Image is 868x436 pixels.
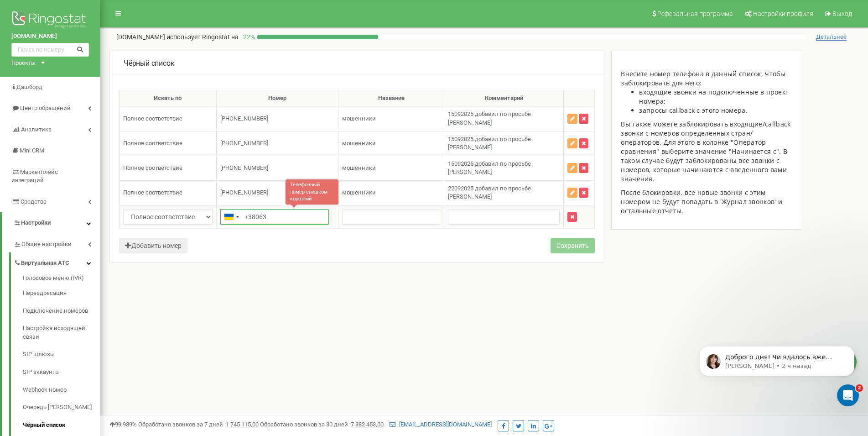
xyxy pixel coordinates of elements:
div: Проекты [11,59,36,68]
span: Настройки профиля [753,10,813,17]
th: Искать по [120,90,217,106]
span: [PHONE_NUMBER] [220,189,268,196]
a: Очередь [PERSON_NAME] [23,399,100,416]
span: 99,989% [109,421,137,428]
a: Чёрный список [23,416,100,434]
th: Комментарий [444,90,563,106]
li: запросы callback с этого номера. [639,106,792,115]
a: Настройка исходящей связи [23,320,100,346]
span: Полное соответствие [123,164,182,171]
span: Средства [21,198,47,205]
img: Ringostat logo [11,9,89,32]
a: Настройки [2,212,100,234]
a: Подключение номеров [23,302,100,320]
th: Название [338,90,444,106]
a: [EMAIL_ADDRESS][DOMAIN_NAME] [390,421,492,428]
a: Переадресация [23,284,100,302]
a: Общие настройки [14,234,100,252]
span: Реферальная программа [657,10,733,17]
span: [PHONE_NUMBER] [220,164,268,171]
p: 22 % [239,32,257,42]
input: 050 123 4567 [220,209,329,225]
span: Полное соответствие [123,115,182,122]
span: Аналитика [21,126,52,133]
span: Настройки [21,219,51,226]
span: [PHONE_NUMBER] [220,140,268,147]
input: Поиск по номеру [11,43,89,57]
div: Внесите номер телефона в данный список, чтобы заблокировать для него: [621,69,792,88]
u: 7 382 453,00 [351,421,384,428]
span: Центр обращений [20,105,71,111]
span: Дашборд [16,84,42,90]
span: мошенники [342,115,376,122]
div: Telephone country code [221,210,242,224]
a: SIP шлюзы [23,346,100,363]
span: 15092025 добавил по просьбе [PERSON_NAME] [448,110,531,126]
span: мошенники [342,189,376,196]
span: мошенники [342,140,376,147]
span: Полное соответствие [123,140,182,147]
div: Телефонный номер слишком короткий [285,179,339,205]
u: 1 745 115,00 [226,421,259,428]
p: После блокировки, все новые звонки с этим номером не будут попадать в 'Журнал звонков' и остальны... [621,188,792,215]
span: Mini CRM [20,147,44,154]
a: Голосовое меню (IVR) [23,274,100,285]
span: Выход [832,10,852,17]
span: 22092025 добавил по просьбе [PERSON_NAME] [448,185,531,200]
p: Чёрный список [124,58,174,69]
span: использует Ringostat на [166,33,239,41]
span: [PHONE_NUMBER] [220,115,268,122]
span: Обработано звонков за 30 дней : [260,421,384,428]
span: Обработано звонков за 7 дней : [138,421,259,428]
p: [DOMAIN_NAME] [116,32,239,42]
th: Номер [216,90,338,106]
a: SIP аккаунты [23,363,100,381]
iframe: Intercom notifications сообщение [686,327,868,411]
a: Виртуальная АТС [14,252,100,271]
span: Полное соответствие [123,189,182,196]
span: мошенники [342,164,376,171]
span: Виртуальная АТС [21,259,69,268]
span: Маркетплейс интеграций [11,168,58,184]
p: Вы также можете заблокировать входящие/callback звонки с номеров определенных стран/операторов. Д... [621,120,792,184]
span: 15092025 добавил по просьбе [PERSON_NAME] [448,136,531,151]
span: Общие настройки [21,240,72,249]
a: Webhook номер [23,381,100,399]
span: Детальнее [816,33,847,41]
span: 2 [856,384,863,392]
button: Удалить [567,212,577,222]
button: Сохранить [551,238,595,253]
button: Добавить номер [119,238,187,253]
span: 15092025 добавил по просьбе [PERSON_NAME] [448,160,531,176]
iframe: Intercom live chat [837,384,859,406]
li: входящие звонки на подключенные в проект номера; [639,88,792,106]
a: [DOMAIN_NAME] [11,32,89,41]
